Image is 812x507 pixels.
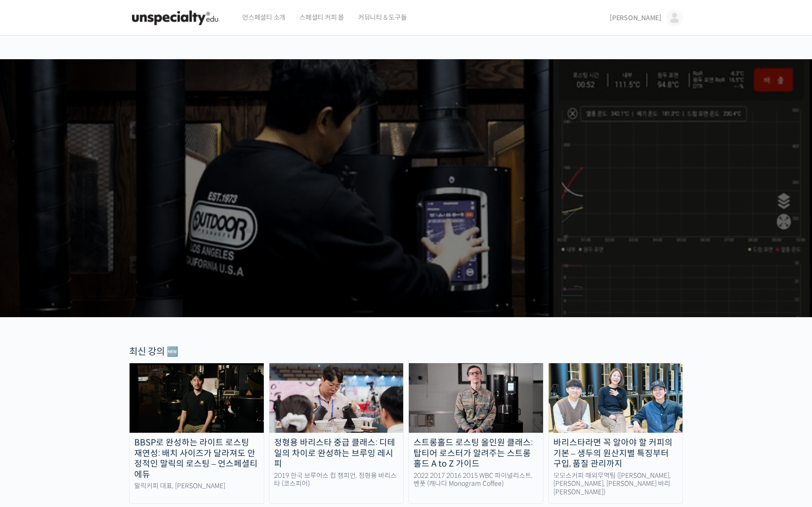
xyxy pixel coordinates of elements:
a: 스트롱홀드 로스팅 올인원 클래스: 탑티어 로스터가 알려주는 스트롱홀드 A to Z 가이드 2022 2017 2016 2015 WBC 파이널리스트, 벤풋 (캐나다 Monogra... [408,363,544,504]
span: [PERSON_NAME] [610,14,661,22]
div: 2019 한국 브루어스 컵 챔피언, 정형용 바리스타 (코스피어) [269,472,404,488]
div: 최신 강의 🆕 [129,345,683,358]
a: BBSP로 완성하는 라이트 로스팅 재연성: 배치 사이즈가 달라져도 안정적인 말릭의 로스팅 – 언스페셜티 에듀 말릭커피 대표, [PERSON_NAME] [129,363,264,504]
a: 바리스타라면 꼭 알아야 할 커피의 기본 – 생두의 원산지별 특징부터 구입, 품질 관리까지 모모스커피 해외무역팀 ([PERSON_NAME], [PERSON_NAME], [PER... [548,363,683,504]
img: momos_course-thumbnail.jpg [549,363,683,433]
p: 시간과 장소에 구애받지 않고, 검증된 커리큘럼으로 [9,195,803,209]
div: 정형용 바리스타 중급 클래스: 디테일의 차이로 완성하는 브루잉 레시피 [269,437,404,469]
div: 모모스커피 해외무역팀 ([PERSON_NAME], [PERSON_NAME], [PERSON_NAME] 바리[PERSON_NAME]) [549,472,683,497]
img: stronghold-roasting_course-thumbnail.jpg [409,363,543,433]
img: advanced-brewing_course-thumbnail.jpeg [269,363,404,433]
a: 정형용 바리스타 중급 클래스: 디테일의 차이로 완성하는 브루잉 레시피 2019 한국 브루어스 컵 챔피언, 정형용 바리스타 (코스피어) [269,363,404,504]
img: malic-roasting-class_course-thumbnail.jpg [130,363,264,433]
div: 말릭커피 대표, [PERSON_NAME] [130,482,264,491]
div: 스트롱홀드 로스팅 올인원 클래스: 탑티어 로스터가 알려주는 스트롱홀드 A to Z 가이드 [409,437,543,469]
div: BBSP로 완성하는 라이트 로스팅 재연성: 배치 사이즈가 달라져도 안정적인 말릭의 로스팅 – 언스페셜티 에듀 [130,437,264,480]
div: 2022 2017 2016 2015 WBC 파이널리스트, 벤풋 (캐나다 Monogram Coffee) [409,472,543,488]
div: 바리스타라면 꼭 알아야 할 커피의 기본 – 생두의 원산지별 특징부터 구입, 품질 관리까지 [549,437,683,469]
p: [PERSON_NAME]을 다하는 당신을 위해, 최고와 함께 만든 커피 클래스 [9,144,803,191]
